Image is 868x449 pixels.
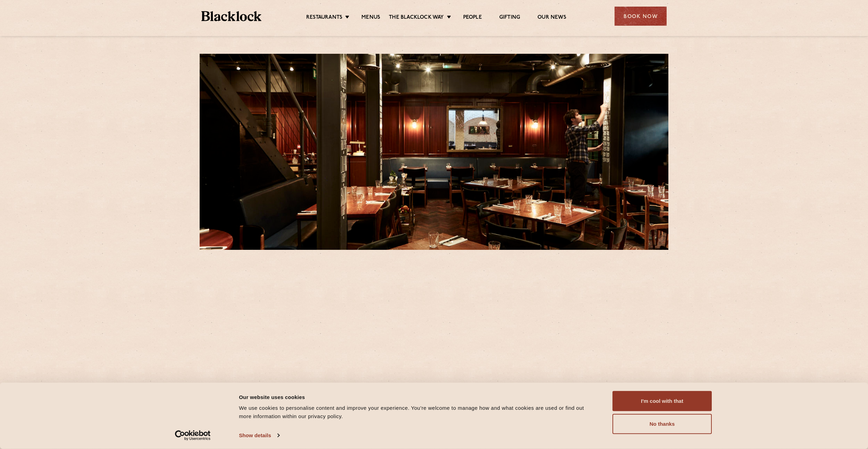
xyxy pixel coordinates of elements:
a: People [463,14,482,22]
a: Usercentrics Cookiebot - opens in a new window [162,430,223,441]
a: Menus [361,14,380,22]
div: Book Now [615,7,667,26]
div: Our website uses cookies [239,393,597,401]
a: Restaurants [306,14,342,22]
a: The Blacklock Way [389,14,444,22]
button: I'm cool with that [612,391,712,411]
a: Our News [537,14,566,22]
button: No thanks [612,414,712,434]
a: Show details [239,430,279,441]
img: BL_Textured_Logo-footer-cropped.svg [201,11,261,21]
div: We use cookies to personalise content and improve your experience. You're welcome to manage how a... [239,404,597,421]
a: Gifting [499,14,520,22]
